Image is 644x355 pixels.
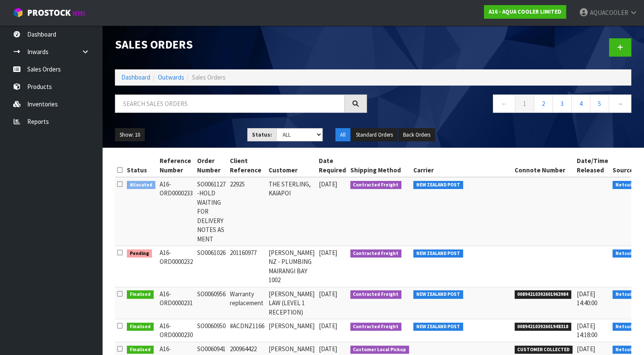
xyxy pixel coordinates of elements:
[515,290,572,299] span: 00894210392601963984
[266,246,317,287] td: [PERSON_NAME] NZ - PLUMBING MAIRANGI BAY 1002
[552,94,572,113] a: 3
[380,94,632,115] nav: Page navigation
[350,346,409,354] span: Customer Local Pickup
[266,287,317,319] td: [PERSON_NAME] LAW (LEVEL 1 RECEPTION)
[228,177,266,246] td: 22925
[115,38,367,51] h1: Sales Orders
[127,181,155,189] span: Allocated
[515,323,572,331] span: 00894210392601948318
[127,323,154,331] span: Finalised
[195,154,228,177] th: Order Number
[266,154,317,177] th: Customer
[613,290,640,299] span: Netsuite
[350,323,402,331] span: Contracted Freight
[121,73,150,81] a: Dashboard
[157,246,195,287] td: A16-ORD0000232
[335,128,350,142] button: All
[351,128,398,142] button: Standard Orders
[228,154,266,177] th: Client Reference
[27,7,71,18] span: ProStock
[157,154,195,177] th: Reference Number
[115,94,345,113] input: Search sales orders
[125,154,157,177] th: Status
[398,128,435,142] button: Back Orders
[613,249,640,258] span: Netsuite
[72,9,86,17] small: WMS
[252,131,272,138] strong: Status:
[577,322,597,339] span: [DATE] 14:18:00
[348,154,412,177] th: Shipping Method
[489,8,561,15] strong: A16 - AQUA COOLER LIMITED
[350,249,402,258] span: Contracted Freight
[515,94,534,113] a: 1
[157,177,195,246] td: A16-ORD0000233
[571,94,590,113] a: 4
[610,154,642,177] th: Source
[413,323,463,331] span: NEW ZEALAND POST
[195,287,228,319] td: SO0060956
[115,128,145,142] button: Show: 10
[317,154,348,177] th: Date Required
[575,154,610,177] th: Date/Time Released
[319,322,337,330] span: [DATE]
[350,290,402,299] span: Contracted Freight
[228,319,266,342] td: #ACDNZ1166
[609,94,631,113] a: →
[577,290,597,307] span: [DATE] 14:40:00
[613,181,640,189] span: Netsuite
[590,9,628,17] span: AQUACOOLER
[613,323,640,331] span: Netsuite
[195,177,228,246] td: SO0061127 -HOLD WAITING FOR DELIVERY NOTES AS MENT
[228,246,266,287] td: 201160977
[127,346,154,354] span: Finalised
[413,249,463,258] span: NEW ZEALAND POST
[266,319,317,342] td: [PERSON_NAME]
[319,180,337,188] span: [DATE]
[127,249,152,258] span: Pending
[192,73,226,81] span: Sales Orders
[319,345,337,353] span: [DATE]
[157,287,195,319] td: A16-ORD0000231
[319,249,337,257] span: [DATE]
[411,154,512,177] th: Carrier
[157,319,195,342] td: A16-ORD0000230
[228,287,266,319] td: Warranty replacement
[127,290,154,299] span: Finalised
[493,94,515,113] a: ←
[158,73,184,81] a: Outwards
[590,94,609,113] a: 5
[512,154,575,177] th: Connote Number
[266,177,317,246] td: THE STERLING, KAIAPOI
[413,181,463,189] span: NEW ZEALAND POST
[195,246,228,287] td: SO0061026
[195,319,228,342] td: SO0060950
[13,7,23,18] img: cube-alt.png
[413,290,463,299] span: NEW ZEALAND POST
[534,94,553,113] a: 2
[350,181,402,189] span: Contracted Freight
[613,346,640,354] span: Netsuite
[515,346,573,354] span: CUSTOMER COLLECTED
[319,290,337,298] span: [DATE]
